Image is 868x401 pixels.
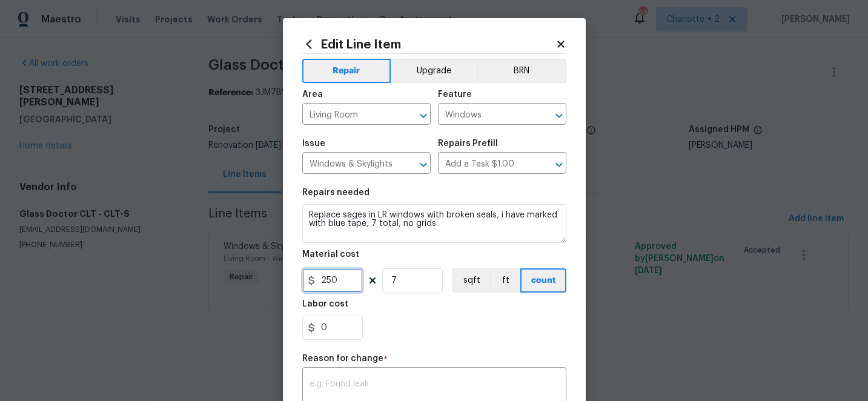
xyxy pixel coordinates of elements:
button: Open [415,107,432,124]
textarea: Replace sages in LR windows with broken seals, i have marked with blue tape, 7 total, no grids [302,204,566,243]
h5: Area [302,90,323,99]
h5: Material cost [302,250,359,259]
button: Upgrade [391,59,477,83]
h2: Edit Line Item [302,38,555,51]
button: count [520,268,566,293]
button: Repair [302,59,391,83]
button: Open [415,156,432,173]
button: BRN [477,59,566,83]
h5: Issue [302,139,325,148]
button: sqft [452,268,490,293]
button: ft [490,268,520,293]
h5: Repairs needed [302,188,369,197]
button: Open [551,156,568,173]
h5: Reason for change [302,354,383,363]
h5: Feature [438,90,472,99]
button: Open [551,107,568,124]
h5: Repairs Prefill [438,139,498,148]
h5: Labor cost [302,300,348,308]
